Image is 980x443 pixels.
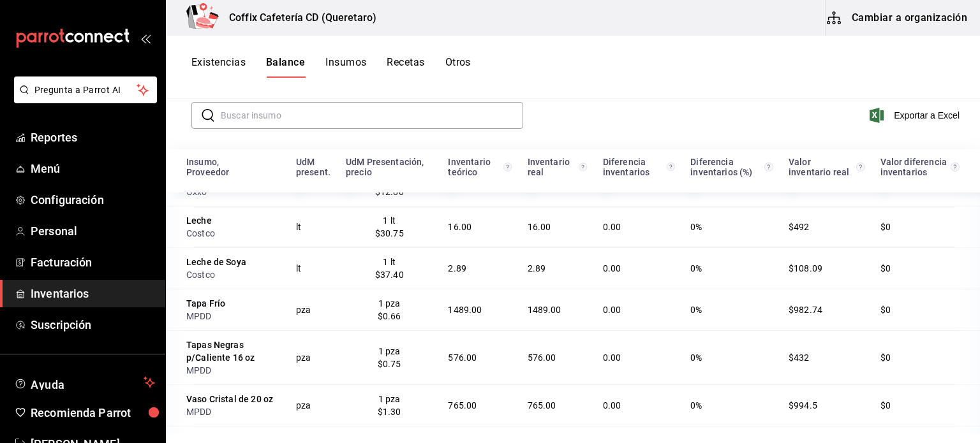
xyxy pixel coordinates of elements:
span: 0% [690,400,702,410]
td: 1 pza $0.66 [338,289,440,330]
button: Pregunta a Parrot AI [14,76,157,103]
span: $432 [789,352,810,363]
td: 0.00 [595,289,683,330]
td: 16.00 [440,206,519,247]
td: 0.00 [595,206,683,247]
h3: Coffix Cafetería CD (Queretaro) [219,10,376,25]
button: Balance [266,56,305,78]
div: UdM Presentación, precio [346,157,433,177]
button: Otros [445,56,471,78]
button: Existencias [191,56,246,78]
span: $0 [880,352,891,363]
td: 1 pza $0.75 [338,330,440,384]
button: Exportar a Excel [872,108,960,123]
span: Personal [31,222,155,240]
td: pza [288,330,338,384]
span: Facturación [31,254,155,271]
svg: Diferencia de inventarios = Inventario teórico - inventario real [667,162,676,172]
div: Tapa Frío [186,297,281,310]
div: Inventario real [528,157,577,177]
div: Diferencia inventarios (%) [690,157,762,177]
td: 2.89 [520,247,595,289]
span: $0 [880,400,891,410]
td: 16.00 [520,206,595,247]
button: Insumos [325,56,366,78]
div: UdM present. [296,157,330,177]
span: Menú [31,160,155,177]
button: Recetas [387,56,424,78]
span: 0% [690,263,702,273]
span: 0% [690,222,702,232]
a: Pregunta a Parrot AI [9,92,157,106]
span: $492 [789,222,810,232]
div: Insumo, Proveedor [186,157,281,177]
div: Valor inventario real [789,157,854,177]
div: Tapas Negras p/Caliente 16 oz [186,338,281,364]
td: 1 lt $37.40 [338,247,440,289]
div: MPDD [186,364,281,377]
svg: Valor inventario real (MXN) = Inventario real * Precio registrado [856,162,865,172]
td: 0.00 [595,330,683,384]
td: 576.00 [440,330,519,384]
span: Suscripción [31,316,155,333]
td: 765.00 [440,384,519,426]
input: Buscar insumo [221,103,523,128]
svg: Diferencia inventarios (%) = (Diferencia de inventarios / Inventario teórico) * 100 [764,162,773,172]
td: 1489.00 [440,289,519,330]
span: Recomienda Parrot [31,404,155,421]
span: Reportes [31,129,155,146]
span: $982.74 [789,305,822,315]
div: navigation tabs [191,56,471,78]
div: Costco [186,227,281,240]
span: Ayuda [31,375,138,390]
td: 2.89 [440,247,519,289]
svg: Inventario teórico = Cantidad inicial + compras - ventas - mermas - eventos de producción +/- tra... [503,162,512,172]
span: $994.5 [789,400,817,410]
td: 1 lt $30.75 [338,206,440,247]
div: Vaso Cristal de 20 oz [186,393,281,405]
span: Inventarios [31,285,155,302]
div: Leche [186,214,281,227]
span: $0 [880,263,891,273]
td: 1489.00 [520,289,595,330]
span: 0% [690,352,702,363]
span: 0% [690,305,702,315]
td: 576.00 [520,330,595,384]
td: 765.00 [520,384,595,426]
div: Valor diferencia inventarios [880,157,949,177]
svg: Inventario real = Cantidad inicial + compras - ventas - mermas - eventos de producción +/- transf... [579,162,587,172]
span: $108.09 [789,263,822,273]
div: Diferencia inventarios [603,157,665,177]
button: open_drawer_menu [140,33,151,43]
span: Pregunta a Parrot AI [34,84,137,97]
div: Costco [186,268,281,281]
div: Inventario teórico [448,157,501,177]
span: $0 [880,222,891,232]
td: pza [288,384,338,426]
td: 0.00 [595,384,683,426]
td: lt [288,206,338,247]
td: lt [288,247,338,289]
div: MPDD [186,405,281,418]
svg: Valor de diferencia inventario (MXN) = Diferencia de inventarios * Precio registrado [951,162,960,172]
span: $0 [880,305,891,315]
td: 1 pza $1.30 [338,384,440,426]
td: pza [288,289,338,330]
div: MPDD [186,310,281,323]
td: 0.00 [595,247,683,289]
div: Leche de Soya [186,256,281,268]
span: Configuración [31,191,155,208]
